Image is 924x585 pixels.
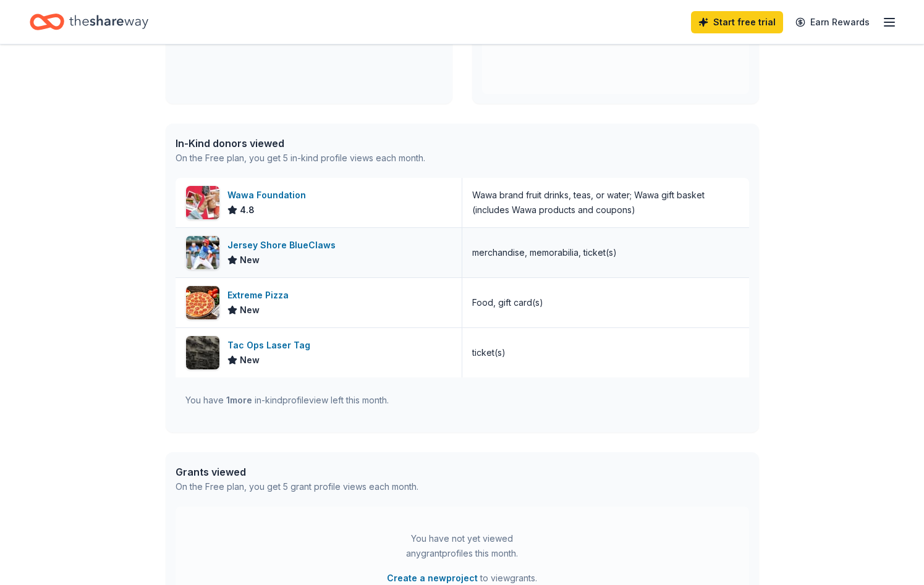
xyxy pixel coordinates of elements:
[186,186,219,219] img: Image for Wawa Foundation
[186,336,219,369] img: Image for Tac Ops Laser Tag
[176,151,425,166] div: On the Free plan, you get 5 in-kind profile views each month.
[227,288,294,303] div: Extreme Pizza
[240,303,260,318] span: New
[240,203,255,217] span: 4.8
[30,7,148,36] a: Home
[240,353,260,368] span: New
[176,465,418,479] div: Grants viewed
[472,295,543,310] div: Food, gift card(s)
[691,11,783,33] a: Start free trial
[226,395,252,405] span: 1 more
[185,393,389,408] div: You have in-kind profile view left this month.
[176,136,425,151] div: In-Kind donors viewed
[240,253,260,267] span: New
[472,188,739,217] div: Wawa brand fruit drinks, teas, or water; Wawa gift basket (includes Wawa products and coupons)
[186,236,219,269] img: Image for Jersey Shore BlueClaws
[788,11,877,33] a: Earn Rewards
[385,531,540,561] div: You have not yet viewed any grant profiles this month.
[227,338,315,353] div: Tac Ops Laser Tag
[472,345,506,360] div: ticket(s)
[472,245,617,260] div: merchandise, memorabilia, ticket(s)
[227,188,311,203] div: Wawa Foundation
[227,238,341,253] div: Jersey Shore BlueClaws
[186,286,219,319] img: Image for Extreme Pizza
[176,479,418,494] div: On the Free plan, you get 5 grant profile views each month.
